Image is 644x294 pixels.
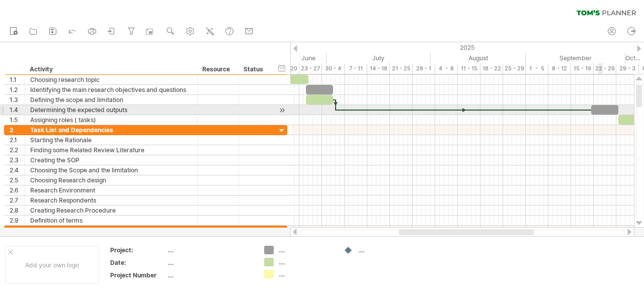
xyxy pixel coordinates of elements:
div: 2.2 [10,145,25,155]
div: 4 - 8 [435,63,458,74]
div: Project Number [110,271,166,279]
div: 1.5 [10,115,25,125]
div: Choosing Research design [30,175,192,185]
div: Status [244,64,266,74]
div: Choosing research topic [30,75,192,84]
div: Creating the SOP [30,155,192,165]
div: Research Environment [30,185,192,195]
div: 28 - 1 [413,63,435,74]
div: 15 - 19 [571,63,594,74]
div: Defining the scope and limitation [30,95,192,105]
div: .... [168,258,252,267]
div: September 2025 [526,53,625,63]
div: July 2025 [327,53,431,63]
div: 2.1 [10,135,25,145]
div: 2 [10,125,25,135]
div: Add your own logo [5,246,99,284]
div: 2.5 [10,175,25,185]
div: 25 - 29 [503,63,526,74]
div: 21 - 25 [390,63,413,74]
div: 18 - 22 [480,63,503,74]
div: 14 - 18 [367,63,390,74]
div: 2.3 [10,155,25,165]
div: 1 - 5 [526,63,548,74]
div: .... [358,246,413,254]
div: 7 - 11 [345,63,367,74]
div: 2.4 [10,165,25,175]
div: 1.1 [10,75,25,84]
div: 23 - 27 [299,63,322,74]
div: 1.2 [10,85,25,94]
div: Determining the expected outputs [30,105,192,115]
div: .... [168,246,252,254]
div: Definition of terms [30,216,192,225]
div: .... [279,258,334,266]
div: Date: [110,258,166,267]
div: 2.9 [10,216,25,225]
div: 29 - 3 [616,63,639,74]
div: Permitting [30,226,192,235]
div: 2.6 [10,185,25,195]
div: Task List and Dependencies [30,125,192,135]
div: .... [168,271,252,279]
div: Project: [110,246,166,254]
div: .... [279,246,334,254]
div: Choosing the Scope and the limitation [30,165,192,175]
div: 2.8 [10,206,25,215]
div: 1.3 [10,95,25,105]
div: Research Respondents [30,195,192,205]
div: 30 - 4 [322,63,345,74]
div: Identifying the main research objectives and questions [30,85,192,94]
div: 2.7 [10,195,25,205]
div: Creating Research Procedure [30,206,192,215]
div: Assigning roles ( tasks) [30,115,192,125]
div: 3 [10,226,25,235]
div: August 2025 [431,53,526,63]
div: scroll to activity [277,105,287,116]
div: 22 - 26 [594,63,616,74]
div: 11 - 15 [458,63,480,74]
div: Activity [30,64,192,74]
div: 1.4 [10,105,25,115]
div: .... [279,270,334,278]
div: Starting the Rationale [30,135,192,145]
div: 8 - 12 [548,63,571,74]
div: Resource [202,64,233,74]
div: Finding some Related Review Literature [30,145,192,155]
